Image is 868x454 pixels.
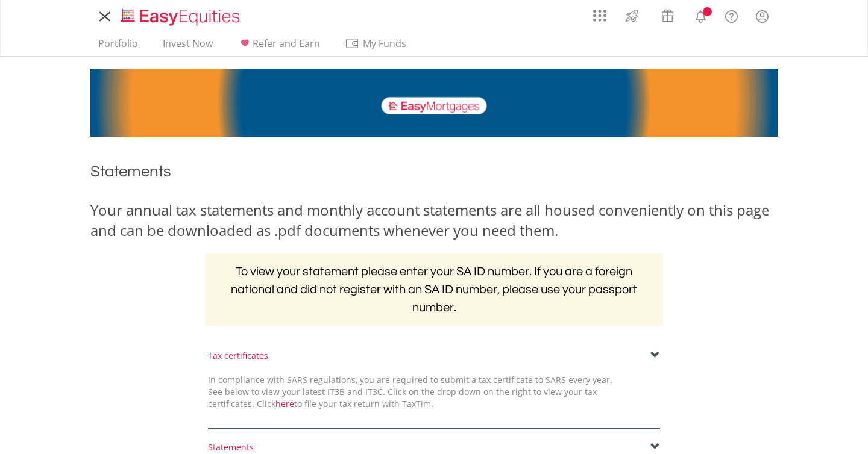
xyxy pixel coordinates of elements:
[275,398,294,409] a: here
[747,3,778,30] a: My Profile
[650,3,685,25] a: Vouchers
[90,69,778,137] img: EasyMortage Promotion Banner
[93,37,143,56] a: Portfolio
[90,200,778,241] div: Your annual tax statements and monthly account statements are all housed conveniently on this pag...
[345,36,424,51] span: My Funds
[257,398,433,409] span: Click to file your tax return with TaxTim.
[593,9,606,22] img: grid-menu-icon.svg
[716,3,747,27] a: FAQ's and Support
[585,3,614,22] a: AppsGrid
[685,3,716,27] a: Notifications
[205,253,663,326] h2: To view your statement please enter your SA ID number. If you are a foreign national and did not ...
[90,164,171,179] span: Statements
[158,37,218,56] a: Invest Now
[116,3,245,27] a: Home page
[622,6,642,25] img: thrive-v2.svg
[658,6,678,25] img: vouchers-v2.svg
[208,350,660,362] div: Tax certificates
[119,7,245,27] img: EasyEquities_Logo.png
[253,37,320,50] span: Refer and Earn
[208,374,612,409] span: In compliance with SARS regulations, you are required to submit a tax certificate to SARS every y...
[208,441,660,453] div: Statements
[233,37,325,56] a: Refer and Earn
